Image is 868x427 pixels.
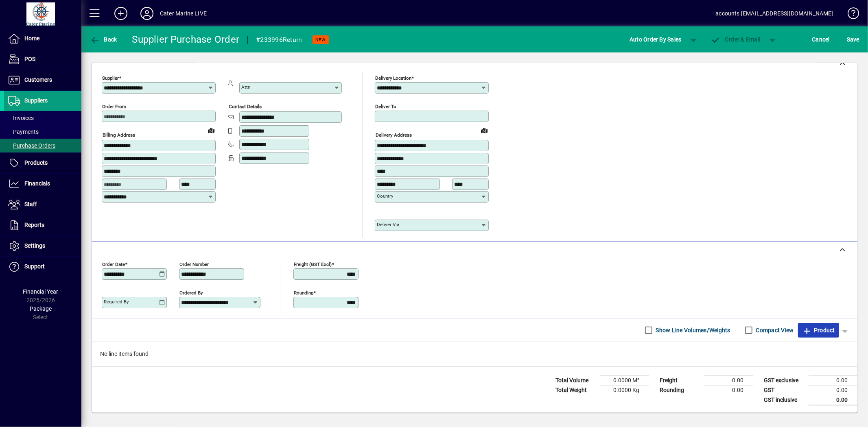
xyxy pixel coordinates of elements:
[24,222,44,228] span: Reports
[134,6,160,21] button: Profile
[102,75,119,81] mat-label: Supplier
[24,97,48,104] span: Suppliers
[707,32,765,47] button: Order & Email
[704,375,753,385] td: 0.00
[375,75,411,81] mat-label: Delivery Location
[711,36,761,43] span: Order & Email
[809,385,857,395] td: 0.00
[760,375,809,385] td: GST exclusive
[24,35,39,41] span: Home
[8,142,55,149] span: Purchase Orders
[4,111,81,125] a: Invoices
[760,385,809,395] td: GST
[179,261,209,267] mat-label: Order number
[812,33,830,46] span: Cancel
[24,180,50,187] span: Financials
[132,33,240,46] div: Supplier Purchase Order
[81,32,126,47] app-page-header-button: Back
[704,385,753,395] td: 0.00
[160,7,207,20] div: Cater Marine LIVE
[377,193,393,199] mat-label: Country
[4,174,81,194] a: Financials
[24,159,48,166] span: Products
[4,236,81,256] a: Settings
[4,28,81,49] a: Home
[88,32,119,47] button: Back
[8,129,39,135] span: Payments
[24,76,52,83] span: Customers
[760,395,809,405] td: GST inclusive
[809,375,857,385] td: 0.00
[4,257,81,277] a: Support
[600,385,649,395] td: 0.0000 Kg
[716,7,833,20] div: accounts [EMAIL_ADDRESS][DOMAIN_NAME]
[23,288,59,295] span: Financial Year
[24,263,45,270] span: Support
[24,201,37,207] span: Staff
[90,36,117,43] span: Back
[24,56,35,62] span: POS
[256,33,302,46] div: #233996Return
[4,139,81,152] a: Purchase Orders
[102,104,126,109] mat-label: Order from
[241,84,250,90] mat-label: Attn
[294,261,332,267] mat-label: Freight (GST excl)
[847,33,859,46] span: ave
[24,242,45,249] span: Settings
[754,326,794,334] label: Compact View
[656,375,704,385] td: Freight
[108,6,134,21] button: Add
[316,37,326,42] span: NEW
[375,104,396,109] mat-label: Deliver To
[179,290,203,295] mat-label: Ordered by
[4,125,81,139] a: Payments
[92,342,857,366] div: No line items found
[802,324,835,337] span: Product
[551,375,600,385] td: Total Volume
[845,32,861,47] button: Save
[810,32,832,47] button: Cancel
[847,36,850,43] span: S
[842,2,858,28] a: Knowledge Base
[8,115,34,121] span: Invoices
[205,124,218,137] a: View on map
[4,153,81,173] a: Products
[656,385,704,395] td: Rounding
[377,222,399,227] mat-label: Deliver via
[654,326,730,334] label: Show Line Volumes/Weights
[4,194,81,215] a: Staff
[551,385,600,395] td: Total Weight
[4,49,81,70] a: POS
[4,215,81,235] a: Reports
[478,124,491,137] a: View on map
[625,32,686,47] button: Auto Order By Sales
[30,305,52,312] span: Package
[294,290,313,295] mat-label: Rounding
[798,323,839,338] button: Product
[809,395,857,405] td: 0.00
[4,70,81,90] a: Customers
[102,261,125,267] mat-label: Order date
[600,375,649,385] td: 0.0000 M³
[104,299,129,305] mat-label: Required by
[630,33,682,46] span: Auto Order By Sales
